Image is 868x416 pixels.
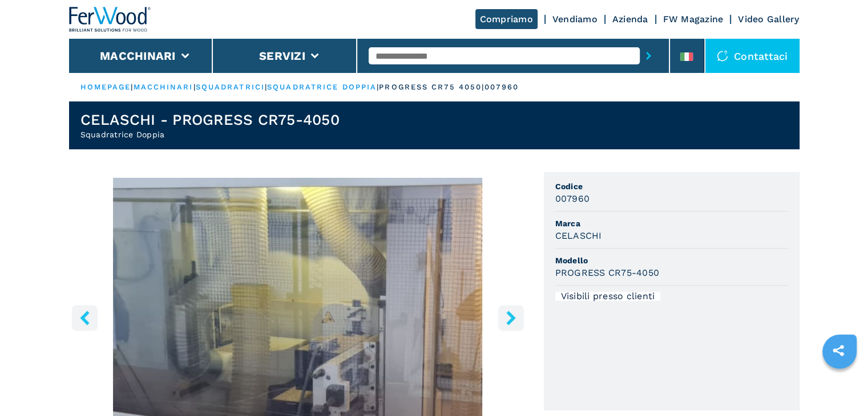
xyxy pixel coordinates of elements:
[555,181,788,192] span: Codice
[663,14,724,25] a: FW Magazine
[819,365,859,407] iframe: Chat
[80,129,340,140] h2: Squadratrice Doppia
[612,14,648,25] a: Azienda
[552,14,597,25] a: Vendiamo
[69,7,151,32] img: Ferwood
[379,82,485,92] p: progress cr75 4050 |
[131,83,133,91] span: |
[100,49,176,63] button: Macchinari
[72,305,98,331] button: left-button
[498,305,524,331] button: right-button
[259,49,305,63] button: Servizi
[485,82,519,92] p: 007960
[640,43,657,69] button: submit-button
[134,83,193,91] a: macchinari
[377,83,379,91] span: |
[555,192,590,205] h3: 007960
[475,9,538,29] a: Compriamo
[555,255,788,266] span: Modello
[555,292,661,301] div: Visibili presso clienti
[705,39,800,73] div: Contattaci
[717,50,728,62] img: Contattaci
[824,336,853,365] a: sharethis
[555,229,602,242] h3: CELASCHI
[555,218,788,229] span: Marca
[80,111,340,129] h1: CELASCHI - PROGRESS CR75-4050
[267,83,377,91] a: squadratrice doppia
[80,83,131,91] a: HOMEPAGE
[193,83,196,91] span: |
[555,266,660,279] h3: PROGRESS CR75-4050
[265,83,267,91] span: |
[196,83,265,91] a: squadratrici
[738,14,799,25] a: Video Gallery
